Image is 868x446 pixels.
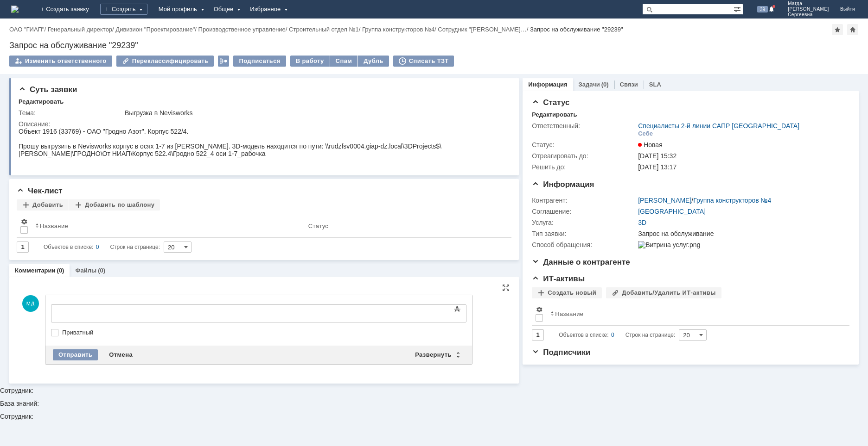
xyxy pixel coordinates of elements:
[20,218,28,225] span: Настройки
[788,6,829,12] span: [PERSON_NAME]
[44,242,160,253] i: Строк на странице:
[438,26,530,33] div: /
[452,304,463,315] span: Показать панель инструментов
[308,223,328,229] div: Статус
[362,26,438,33] div: /
[218,56,229,67] div: Работа с массовостью
[788,12,829,18] span: Сергеевна
[532,219,636,226] div: Услуга:
[638,141,663,149] span: Новая
[579,81,600,88] a: Задачи
[9,41,859,50] div: Запрос на обслуживание "29239"
[362,26,434,33] a: Группа конструкторов №4
[19,98,64,105] div: Редактировать
[115,26,198,33] div: /
[57,267,64,274] div: (0)
[532,141,636,149] div: Статус:
[559,329,675,341] i: Строк на странице:
[638,241,700,248] img: Витрина услуг.png
[638,152,677,160] span: [DATE] 15:32
[19,109,123,117] div: Тема:
[532,152,636,160] div: Отреагировать до:
[788,1,829,6] span: Магда
[734,4,743,13] span: Расширенный поиск
[289,26,359,33] a: Строительный отдел №1
[847,24,858,35] div: Сделать домашней страницей
[15,267,56,274] a: Комментарии
[832,24,843,35] div: Добавить в избранное
[528,81,567,88] a: Информация
[198,26,289,33] div: /
[757,6,768,12] span: 39
[547,302,842,326] th: Название
[638,230,844,237] div: Запрос на обслуживание
[40,223,68,229] div: Название
[532,111,577,118] div: Редактировать
[638,219,646,226] a: 3D
[638,197,771,204] div: /
[532,208,636,215] div: Соглашение:
[17,186,63,195] span: Чек-лист
[638,130,653,137] div: Себе
[693,197,771,204] a: Группа конструкторов №4
[48,26,116,33] div: /
[649,81,661,88] a: SLA
[532,274,585,283] span: ИТ-активы
[62,329,465,336] label: Приватный
[9,26,48,33] div: /
[638,208,706,215] a: [GEOGRAPHIC_DATA]
[198,26,286,33] a: Производственное управление
[638,197,691,204] a: [PERSON_NAME]
[22,295,39,312] span: МД
[11,6,19,13] img: logo
[289,26,362,33] div: /
[438,26,526,33] a: Сотрудник "[PERSON_NAME]…
[532,122,636,130] div: Ответственный:
[532,163,636,171] div: Решить до:
[125,109,505,117] div: Выгрузка в Nevisworks
[620,81,638,88] a: Связи
[502,284,510,291] div: На всю страницу
[638,122,799,130] a: Специалисты 2-й линии САПР [GEOGRAPHIC_DATA]
[532,197,636,204] div: Контрагент:
[19,120,507,128] div: Описание:
[19,85,77,94] span: Суть заявки
[11,6,19,13] a: Перейти на домашнюю страницу
[530,26,623,33] div: Запрос на обслуживание "29239"
[559,332,608,338] span: Объектов в списке:
[96,242,99,253] div: 0
[532,258,630,266] span: Данные о контрагенте
[611,329,614,341] div: 0
[555,310,583,317] div: Название
[601,81,609,88] div: (0)
[75,267,96,274] a: Файлы
[32,214,305,238] th: Название
[532,180,594,189] span: Информация
[305,214,504,238] th: Статус
[536,306,543,313] span: Настройки
[44,244,93,250] span: Объектов в списке:
[100,4,147,15] div: Создать
[9,26,44,33] a: ОАО "ГИАП"
[48,26,112,33] a: Генеральный директор
[532,230,636,237] div: Тип заявки:
[532,98,569,107] span: Статус
[115,26,195,33] a: Дивизион "Проектирование"
[532,348,590,357] span: Подписчики
[532,241,636,248] div: Способ обращения:
[638,163,677,171] span: [DATE] 13:17
[98,267,105,274] div: (0)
